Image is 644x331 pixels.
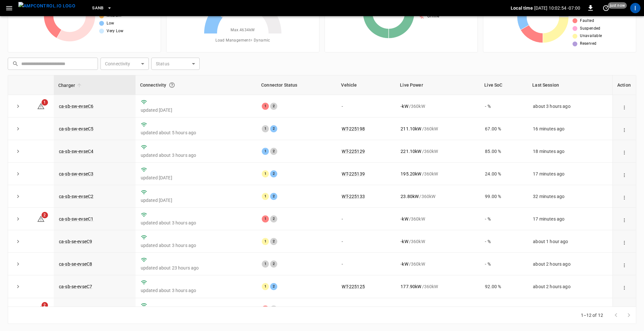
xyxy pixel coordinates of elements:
[511,5,533,11] p: Local time
[58,81,83,89] span: Charger
[141,265,252,271] p: updated about 23 hours ago
[270,170,277,177] div: 2
[528,208,612,230] td: 17 minutes ago
[13,237,23,246] button: expand row
[401,148,475,155] div: / 360 kW
[401,171,475,177] div: / 360 kW
[401,238,475,245] div: / 360 kW
[141,107,252,113] p: updated [DATE]
[395,75,480,95] th: Live Power
[141,152,252,158] p: updated about 3 hours ago
[480,75,528,95] th: Live SoC
[262,260,269,268] div: 1
[336,75,395,95] th: Vehicle
[215,37,270,44] span: Load Management = Dynamic
[166,79,178,91] button: Connection between the charger and our software.
[620,238,629,245] div: action cell options
[270,125,277,132] div: 2
[107,20,114,27] span: Low
[37,306,45,311] a: 2
[262,238,269,245] div: 1
[336,253,395,275] td: -
[401,193,419,200] p: 23.80 kW
[620,193,629,200] div: action cell options
[92,5,104,12] span: SanB
[401,103,408,109] p: - kW
[401,283,421,290] p: 177.90 kW
[270,148,277,155] div: 2
[401,103,475,109] div: / 360 kW
[480,163,528,185] td: 24.00 %
[620,171,629,177] div: action cell options
[42,302,48,308] span: 2
[141,129,252,136] p: updated about 5 hours ago
[59,239,92,244] a: ca-sb-se-evseC9
[480,298,528,321] td: - %
[620,216,629,222] div: action cell options
[141,287,252,294] p: updated about 3 hours ago
[401,238,408,245] p: - kW
[620,126,629,132] div: action cell options
[620,261,629,267] div: action cell options
[257,75,336,95] th: Connector Status
[401,193,475,200] div: / 360 kW
[630,3,640,13] div: profile-icon
[528,118,612,140] td: 16 minutes ago
[401,148,421,155] p: 221.10 kW
[534,5,580,11] p: [DATE] 10:02:54 -07:00
[42,212,48,218] span: 2
[401,216,475,222] div: / 360 kW
[620,306,629,312] div: action cell options
[262,306,269,313] div: 1
[262,215,269,222] div: 1
[262,193,269,200] div: 1
[107,28,123,34] span: Very Low
[620,103,629,109] div: action cell options
[59,216,93,222] a: ca-sb-sw-evseC1
[528,253,612,275] td: about 2 hours ago
[42,99,48,106] span: 1
[231,27,255,33] span: Max. 4634 kW
[401,306,475,312] div: / 360 kW
[59,104,93,109] a: ca-sb-sw-evseC6
[401,261,408,267] p: - kW
[262,125,269,132] div: 1
[262,170,269,177] div: 1
[141,197,252,203] p: updated [DATE]
[528,185,612,208] td: 32 minutes ago
[37,216,45,221] a: 2
[580,41,596,47] span: Reserved
[480,275,528,298] td: 92.00 %
[336,298,395,321] td: -
[480,118,528,140] td: 67.00 %
[336,208,395,230] td: -
[612,75,636,95] th: Action
[401,126,421,132] p: 211.10 kW
[59,261,92,267] a: ca-sb-se-evseC8
[601,3,611,13] button: set refresh interval
[13,282,23,291] button: expand row
[401,171,421,177] p: 195.20 kW
[270,238,277,245] div: 2
[336,230,395,253] td: -
[59,149,93,154] a: ca-sb-sw-evseC4
[141,220,252,226] p: updated about 3 hours ago
[342,194,365,199] a: WT-225133
[59,284,92,289] a: ca-sb-se-evseC7
[528,163,612,185] td: 17 minutes ago
[140,79,252,91] div: Connectivity
[262,283,269,290] div: 1
[13,259,23,269] button: expand row
[528,95,612,118] td: about 3 hours ago
[342,284,365,289] a: WT-225125
[528,230,612,253] td: about 1 hour ago
[270,103,277,110] div: 2
[59,126,93,131] a: ca-sb-sw-evseC5
[528,275,612,298] td: about 2 hours ago
[427,13,440,20] span: Offline
[342,171,365,176] a: WT-225139
[37,103,45,108] a: 1
[620,148,629,155] div: action cell options
[528,298,612,321] td: about 3 hours ago
[480,95,528,118] td: - %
